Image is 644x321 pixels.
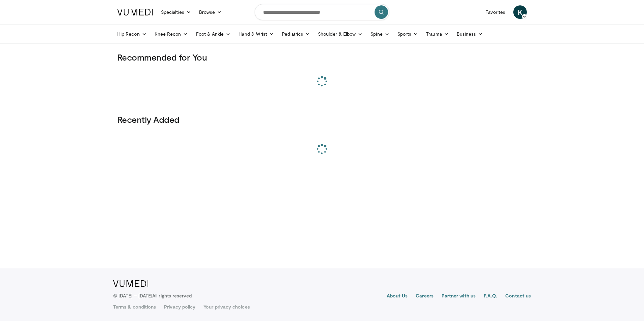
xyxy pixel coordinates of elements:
a: Browse [195,5,226,19]
input: Search topics, interventions [255,4,389,20]
a: Terms & conditions [113,304,156,310]
h3: Recommended for You [117,52,527,63]
a: Business [453,27,487,41]
a: Specialties [157,5,195,19]
a: Partner with us [442,292,476,300]
a: Contact us [505,292,531,300]
a: Sports [393,27,422,41]
a: K [513,5,527,19]
img: VuMedi Logo [113,280,149,287]
a: Foot & Ankle [192,27,235,41]
a: Spine [366,27,393,41]
a: Trauma [422,27,453,41]
img: VuMedi Logo [117,9,153,15]
a: Careers [416,292,433,300]
a: Hip Recon [113,27,151,41]
a: Privacy policy [164,304,195,310]
a: About Us [387,292,408,300]
a: Favorites [481,5,509,19]
a: F.A.Q. [484,292,497,300]
p: © [DATE] – [DATE] [113,292,192,299]
span: All rights reserved [152,293,192,298]
a: Knee Recon [151,27,192,41]
a: Pediatrics [278,27,314,41]
a: Your privacy choices [203,304,250,310]
a: Hand & Wrist [234,27,278,41]
h3: Recently Added [117,114,527,125]
a: Shoulder & Elbow [314,27,366,41]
